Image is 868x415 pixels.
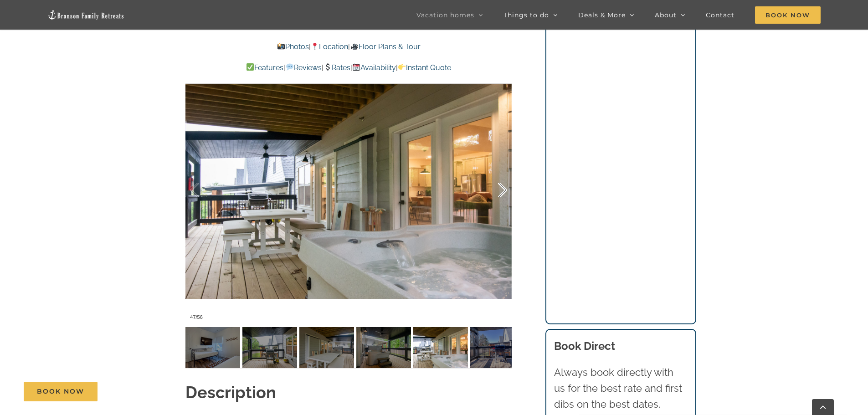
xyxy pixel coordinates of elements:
[286,63,293,71] img: 💬
[351,43,358,50] img: 🎥
[285,63,321,72] a: Reviews
[470,327,525,368] img: Camp-Stillwater-1115-scaled.jpg-nggid03728-ngg0dyn-120x90-00f0w010c011r110f110r010t010.jpg
[413,327,468,368] img: Camp-Stillwater-at-Table-Rock-Lake-Branson-Family-Retreats-vacation-home-1119-scaled.jpg-nggid041...
[311,42,348,51] a: Location
[37,388,84,395] span: Book Now
[24,382,98,401] a: Book Now
[185,62,512,74] p: | | | |
[299,327,354,368] img: Camp-Stillwater-at-Table-Rock-Lake-Branson-Family-Retreats-vacation-home-1112-scaled.jpg-nggid041...
[398,63,451,72] a: Instant Quote
[554,364,687,413] p: Always book directly with us for the best rate and first dibs on the best dates.
[324,63,331,71] img: 💲
[324,63,350,72] a: Rates
[353,63,360,71] img: 📆
[47,10,125,20] img: Branson Family Retreats Logo
[277,43,285,50] img: 📸
[185,41,512,53] p: | |
[277,42,309,51] a: Photos
[706,12,734,18] span: Contact
[311,43,318,50] img: 📍
[503,12,549,18] span: Things to do
[185,383,276,402] strong: Description
[356,327,411,368] img: Camp-Stillwater-at-Table-Rock-Lake-Branson-Family-Retreats-vacation-home-1113-scaled.jpg-nggid041...
[578,12,626,18] span: Deals & More
[350,42,420,51] a: Floor Plans & Tour
[398,63,406,71] img: 👉
[247,63,254,71] img: ✅
[755,6,821,24] span: Book Now
[554,339,615,353] b: Book Direct
[242,327,297,368] img: Camp-Stillwater-at-Table-Rock-Lake-Branson-Family-Retreats-vacation-home-1109-scaled.jpg-nggid041...
[185,327,240,368] img: Camp-Stillwater-at-Table-Rock-Lake-3002-scaled.jpg-nggid042906-ngg0dyn-120x90-00f0w010c011r110f11...
[416,12,474,18] span: Vacation homes
[655,12,677,18] span: About
[246,63,283,72] a: Features
[352,63,396,72] a: Availability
